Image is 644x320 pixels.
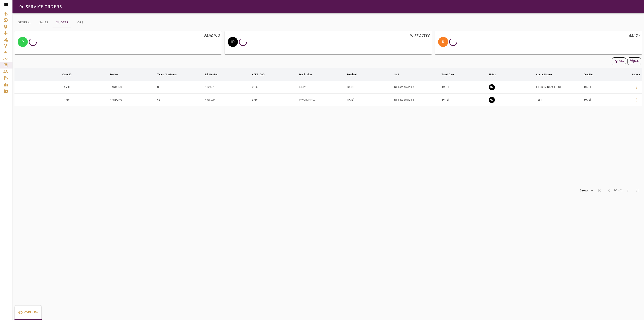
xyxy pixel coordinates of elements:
div: basic tabs example [14,305,42,320]
td: [PERSON_NAME] TEST [535,81,583,94]
td: No date available [393,94,441,106]
span: Type of Customer [157,72,182,77]
div: Service [110,72,118,77]
div: Tail Number [205,72,218,77]
td: [DATE] [346,81,393,94]
span: ACFT ICAO [252,72,270,77]
div: Status [489,72,496,77]
button: OPS [71,18,89,27]
td: CL35 [251,81,298,94]
div: ACFT ICAO [252,72,264,77]
div: Type of Customer [157,72,177,77]
td: B350 [251,94,298,106]
div: Contact Name [536,72,552,77]
td: [DATE] [346,94,393,106]
button: QUOTES [53,18,71,27]
div: Order ID [62,72,71,77]
td: HANDLING [109,94,156,106]
button: Details [631,82,641,92]
p: PENDING [204,33,220,38]
td: [DATE] [583,94,630,106]
p: 14650 [62,85,70,89]
span: Contact Name [536,72,557,77]
td: [DATE] [441,81,488,94]
div: Destination [299,72,312,77]
span: Last Page [632,186,642,195]
div: Received [347,72,357,77]
td: CST [156,94,204,106]
button: SALES [34,18,53,27]
td: [DATE] [583,81,630,94]
span: Sent [394,72,405,77]
span: First Page [594,186,604,195]
div: basic tabs example [14,18,642,27]
div: R [438,37,448,47]
p: MMPR [299,85,345,89]
span: Previous Page [604,186,614,195]
button: GENERAL [14,18,34,27]
span: Service [110,72,123,77]
span: Order ID [62,72,77,77]
td: [DATE] [441,94,488,106]
p: 14368 [62,98,70,102]
span: Next Page [623,186,632,195]
p: MWCR, MMCZ [299,98,345,102]
span: Received [347,72,362,77]
div: 10 rows [576,188,594,194]
button: Filter [612,57,626,65]
div: Sent [394,72,399,77]
p: N179KC [205,85,250,89]
span: Deadline [584,72,598,77]
button: QUOTE VALIDATED [489,84,495,90]
div: IP [228,37,238,47]
div: Travel Date [442,72,454,77]
span: 1-2 of 2 [614,189,623,193]
button: Date [627,57,641,65]
button: Open drawer [17,2,25,10]
div: P [18,37,28,47]
td: HANDLING [109,81,156,94]
td: CST [156,81,204,94]
span: Tail Number [205,72,223,77]
span: Travel Date [442,72,459,77]
button: QUOTE CREATED [489,97,495,103]
div: Deadline [584,72,593,77]
p: N955WP [205,98,250,102]
h6: SERVICE ORDERS [25,3,62,10]
p: READY [629,33,640,38]
button: Details [631,95,641,105]
td: No date available [393,81,441,94]
span: Status [489,72,501,77]
span: Destination [299,72,317,77]
div: 10 rows [577,189,590,192]
button: Overview [14,305,42,320]
td: TEST [535,94,583,106]
p: IN PROCESS [409,33,430,38]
